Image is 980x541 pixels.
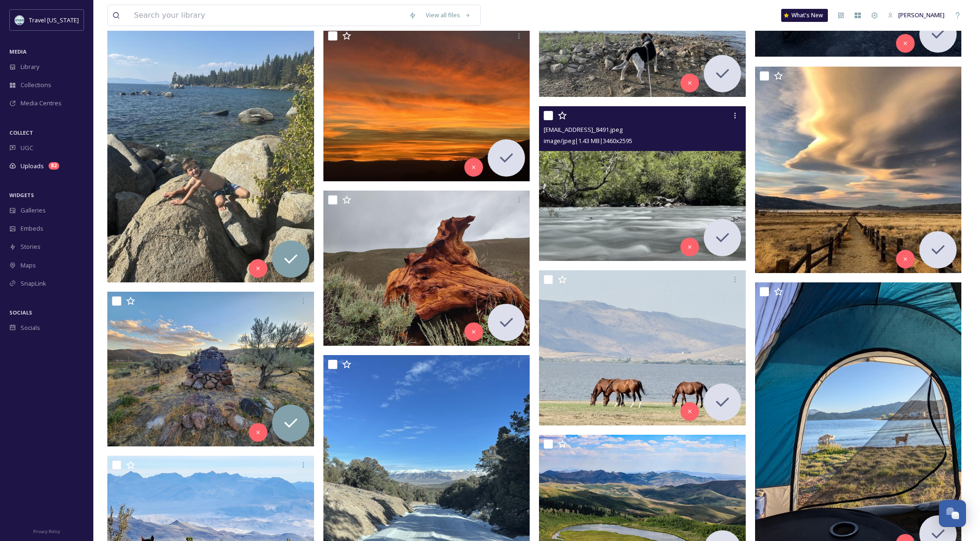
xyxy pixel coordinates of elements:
span: Collections [21,81,51,89]
img: ext_1758600420.747626_casandramellow@hotmail.com-6AA79200-242C-40C3-B5E9-4A4CD1287AB0.jpeg [755,67,962,273]
span: WIDGETS [9,192,34,199]
span: Library [21,62,39,71]
span: Uploads [21,162,44,171]
span: Galleries [21,206,46,215]
span: Stories [21,242,41,251]
span: Travel [US_STATE] [29,16,79,24]
button: Open Chat [939,500,966,527]
img: ext_1758038517.691061_phemsley@gmail.com-IMG_5280.JPG [107,7,314,282]
img: ext_1758555112.060631_monterey2@gmail.com-IMG_8491.jpeg [539,106,746,261]
a: What's New [781,9,828,22]
span: image/jpeg | 1.43 MB | 3460 x 2595 [544,137,632,145]
img: ext_1758037660.055103_raeon@aol.com-20250819_192541.heic [107,292,314,446]
a: Privacy Policy [33,525,60,536]
span: Embeds [21,224,43,233]
span: UGC [21,144,33,152]
span: Socials [21,323,40,332]
img: ext_1759428420.282345_Excowboy75@yahoo.com-IMG_7986.jpeg [323,27,530,181]
span: COLLECT [9,129,33,136]
a: [PERSON_NAME] [883,6,949,24]
span: Media Centres [21,99,62,108]
img: download.jpeg [15,15,24,25]
a: View all files [421,6,476,24]
span: Privacy Policy [33,528,60,534]
span: Maps [21,261,36,270]
img: ext_1758349456.844755_Cynthia_hartsock@hotmail.com-IMG_1432.jpeg [539,270,746,425]
span: SOCIALS [9,309,32,316]
input: Search your library [129,5,404,26]
span: [PERSON_NAME] [898,11,945,19]
img: ext_1759427394.706101_washoeoreo@gmail.com-IMG_20220816_152017219_HDR.jpg [323,191,530,345]
div: 82 [49,162,59,170]
span: SnapLink [21,279,46,288]
span: [EMAIL_ADDRESS]_8491.jpeg [544,125,623,134]
span: MEDIA [9,48,27,55]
